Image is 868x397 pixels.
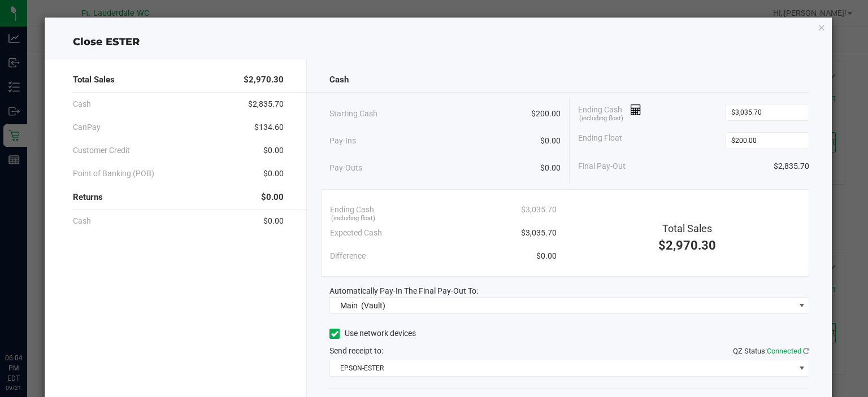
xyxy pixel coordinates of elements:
[263,215,284,227] span: $0.00
[254,121,284,133] span: $134.60
[329,328,416,339] label: Use network devices
[662,223,712,234] span: Total Sales
[329,286,478,295] span: Automatically Pay-In The Final Pay-Out To:
[579,114,623,124] span: (including float)
[330,250,366,262] span: Difference
[578,160,626,172] span: Final Pay-Out
[329,162,362,174] span: Pay-Outs
[263,145,284,156] span: $0.00
[248,98,284,110] span: $2,835.70
[73,73,115,86] span: Total Sales
[73,98,91,110] span: Cash
[531,108,561,120] span: $200.00
[340,301,358,310] span: Main
[244,73,284,86] span: $2,970.30
[330,204,374,216] span: Ending Cash
[540,162,561,174] span: $0.00
[540,135,561,147] span: $0.00
[329,73,349,86] span: Cash
[73,185,284,210] div: Returns
[578,104,641,121] span: Ending Cash
[329,108,377,120] span: Starting Cash
[73,145,130,156] span: Customer Credit
[658,238,716,252] span: $2,970.30
[361,301,385,310] span: (Vault)
[331,214,375,224] span: (including float)
[521,204,557,216] span: $3,035.70
[536,250,557,262] span: $0.00
[521,227,557,239] span: $3,035.70
[263,168,284,180] span: $0.00
[330,360,795,376] span: EPSON-ESTER
[261,191,284,204] span: $0.00
[45,34,832,50] div: Close ESTER
[329,135,356,147] span: Pay-Ins
[329,346,383,355] span: Send receipt to:
[73,168,154,180] span: Point of Banking (POB)
[330,227,382,239] span: Expected Cash
[767,347,801,355] span: Connected
[73,215,91,227] span: Cash
[73,121,101,133] span: CanPay
[733,347,809,355] span: QZ Status:
[578,132,622,149] span: Ending Float
[11,307,45,341] iframe: Resource center
[774,160,809,172] span: $2,835.70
